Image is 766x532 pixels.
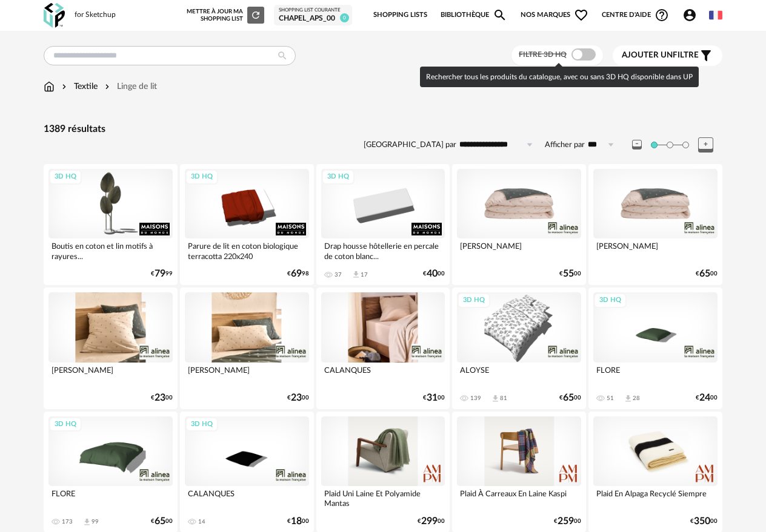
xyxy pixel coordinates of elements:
span: 31 [427,394,438,402]
div: Parure de lit en coton biologique terracotta 220x240 [185,238,309,263]
div: € 00 [423,394,445,402]
span: Download icon [82,517,92,527]
div: 99 [92,518,99,525]
label: Afficher par [545,140,585,150]
div: € 00 [696,270,718,278]
span: 65 [563,394,574,402]
span: 65 [699,270,710,278]
div: 37 [335,271,342,278]
span: Download icon [351,270,361,279]
div: Plaid En Alpaga Recyclé Siempre [593,486,718,510]
span: Heart Outline icon [574,8,588,22]
a: 3D HQ Parure de lit en coton biologique terracotta 220x240 €6998 [180,164,314,285]
div: Plaid Uni Laine Et Polyamide Mantas [321,486,445,510]
a: Shopping Lists [373,2,427,28]
span: filtre [622,50,699,61]
label: [GEOGRAPHIC_DATA] par [364,140,456,150]
span: 40 [427,270,438,278]
span: 299 [421,517,438,525]
span: Account Circle icon [682,8,697,22]
div: € 00 [690,517,718,525]
a: BibliothèqueMagnify icon [441,2,507,28]
span: Nos marques [521,2,588,28]
div: 3D HQ [458,293,490,308]
div: € 00 [287,394,309,402]
div: 3D HQ [49,169,82,185]
div: 3D HQ [185,169,218,185]
div: Boutis en coton et lin motifs à rayures... [48,238,173,263]
div: 3D HQ [322,169,355,185]
div: € 00 [559,270,581,278]
div: 3D HQ [49,417,82,432]
div: for Sketchup [75,10,116,20]
span: 23 [155,394,165,402]
img: svg+xml;base64,PHN2ZyB3aWR0aD0iMTYiIGhlaWdodD0iMTciIHZpZXdCb3g9IjAgMCAxNiAxNyIgZmlsbD0ibm9uZSIgeG... [44,80,55,93]
span: 0 [340,13,349,22]
span: 259 [558,517,574,525]
span: 69 [291,270,302,278]
div: 14 [198,518,205,525]
img: svg+xml;base64,PHN2ZyB3aWR0aD0iMTYiIGhlaWdodD0iMTYiIHZpZXdCb3g9IjAgMCAxNiAxNiIgZmlsbD0ibm9uZSIgeG... [59,80,69,93]
span: Refresh icon [250,12,261,18]
div: [PERSON_NAME] [48,363,173,387]
span: Filter icon [699,48,713,63]
span: 55 [563,270,574,278]
span: Ajouter un [622,51,673,59]
div: Textile [59,80,98,93]
div: € 00 [554,517,581,525]
div: [PERSON_NAME] [457,238,581,263]
span: Account Circle icon [682,8,702,22]
span: Centre d'aideHelp Circle Outline icon [602,8,669,22]
div: ALOYSE [457,363,581,387]
a: 3D HQ FLORE 51 Download icon 28 €2400 [588,287,722,409]
span: 23 [291,394,302,402]
a: [PERSON_NAME] €2300 [44,287,178,409]
img: OXP [44,3,65,28]
span: Download icon [624,394,633,403]
a: [PERSON_NAME] €6500 [588,164,722,285]
div: Drap housse hôtellerie en percale de coton blanc... [321,238,445,263]
div: 28 [633,395,640,402]
a: CALANQUES €3100 [316,287,450,409]
div: Chapel_APS_00 [279,14,347,24]
div: 1389 résultats [44,123,722,136]
div: [PERSON_NAME] [593,238,718,263]
a: 3D HQ Drap housse hôtellerie en percale de coton blanc... 37 Download icon 17 €4000 [316,164,450,285]
span: 18 [291,517,302,525]
div: € 00 [151,517,173,525]
div: € 98 [287,270,309,278]
div: € 00 [696,394,718,402]
div: 3D HQ [185,417,218,432]
div: FLORE [48,486,173,510]
img: fr [709,8,722,22]
a: [PERSON_NAME] €5500 [452,164,586,285]
div: € 00 [287,517,309,525]
div: CALANQUES [321,363,445,387]
div: 51 [607,395,614,402]
div: 139 [470,395,481,402]
span: 350 [694,517,710,525]
div: € 00 [423,270,445,278]
div: Plaid À Carreaux En Laine Kaspi [457,486,581,510]
div: Shopping List courante [279,7,347,13]
div: Rechercher tous les produits du catalogue, avec ou sans 3D HQ disponible dans UP [420,67,699,87]
span: 79 [155,270,165,278]
div: 3D HQ [594,293,627,308]
div: Mettre à jour ma Shopping List [187,7,264,24]
span: Magnify icon [493,8,507,22]
a: 3D HQ ALOYSE 139 Download icon 81 €6500 [452,287,586,409]
div: € 99 [151,270,173,278]
div: [PERSON_NAME] [185,363,309,387]
div: FLORE [593,363,718,387]
span: Help Circle Outline icon [654,8,669,22]
div: € 00 [559,394,581,402]
a: Shopping List courante Chapel_APS_00 0 [279,7,347,23]
button: Ajouter unfiltre Filter icon [613,45,722,66]
div: 173 [62,518,73,525]
div: 81 [500,395,507,402]
div: € 00 [418,517,445,525]
span: Download icon [491,394,500,403]
a: 3D HQ Boutis en coton et lin motifs à rayures... €7999 [44,164,178,285]
div: 17 [361,271,368,278]
span: 65 [155,517,165,525]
